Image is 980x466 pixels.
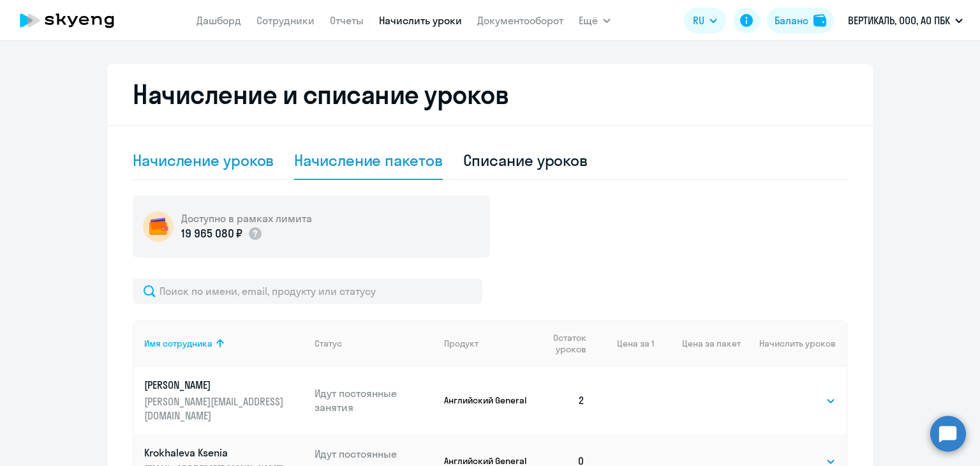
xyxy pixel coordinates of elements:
a: Дашборд [197,14,241,27]
div: Продукт [444,338,530,349]
p: Идут постоянные занятия [315,386,434,414]
div: Баланс [775,13,808,28]
p: [PERSON_NAME] [144,378,287,392]
p: 19 965 080 ₽ [181,225,242,242]
div: Продукт [444,338,479,349]
img: wallet-circle.png [143,211,174,242]
div: Статус [315,338,342,349]
a: Отчеты [330,14,364,27]
a: Начислить уроки [379,14,462,27]
th: Начислить уроков [741,320,846,366]
p: Krokhaleva Ksenia [144,446,287,460]
div: Имя сотрудника [144,338,212,349]
input: Поиск по имени, email, продукту или статусу [133,278,482,304]
th: Цена за пакет [654,320,741,366]
td: 2 [530,366,595,434]
p: [PERSON_NAME][EMAIL_ADDRESS][DOMAIN_NAME] [144,395,287,423]
div: Остаток уроков [540,332,595,355]
button: RU [684,8,726,33]
div: Начисление уроков [133,150,274,170]
div: Списание уроков [463,150,588,170]
p: ВЕРТИКАЛЬ, ООО, АО ПБК [848,13,950,28]
div: Начисление пакетов [294,150,442,170]
a: Документооборот [477,14,563,27]
button: ВЕРТИКАЛЬ, ООО, АО ПБК [842,5,969,36]
span: RU [693,13,704,28]
th: Цена за 1 [595,320,654,366]
div: Имя сотрудника [144,338,304,349]
a: [PERSON_NAME][PERSON_NAME][EMAIL_ADDRESS][DOMAIN_NAME] [144,378,304,423]
button: Ещё [579,8,611,33]
a: Сотрудники [256,14,315,27]
p: Английский General [444,395,530,406]
img: balance [813,14,826,27]
span: Остаток уроков [540,332,586,355]
span: Ещё [579,13,598,28]
h5: Доступно в рамках лимита [181,211,312,225]
div: Статус [315,338,434,349]
button: Балансbalance [767,8,834,33]
h2: Начисление и списание уроков [133,79,847,110]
